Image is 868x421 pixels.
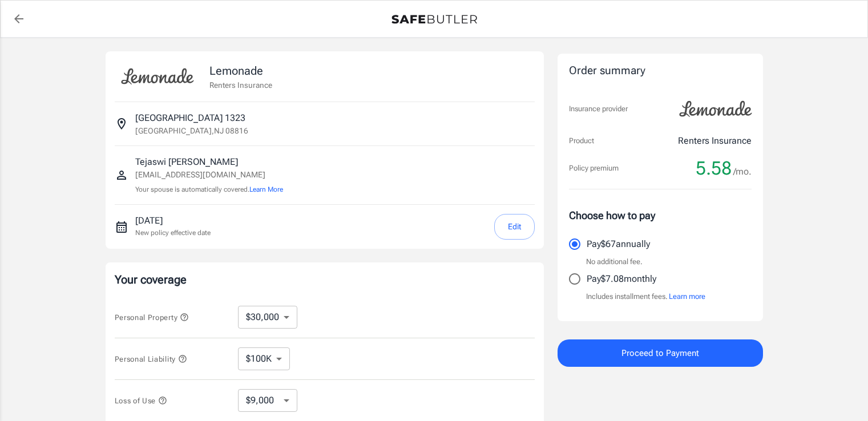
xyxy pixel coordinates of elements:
[696,157,732,180] span: 5.58
[115,352,187,366] button: Personal Liability
[135,155,283,169] p: Tejaswi [PERSON_NAME]
[115,396,167,405] span: Loss of Use
[391,15,477,24] img: Back to quotes
[569,103,628,115] p: Insurance provider
[621,346,699,361] span: Proceed to Payment
[586,291,705,302] p: Includes installment fees.
[115,355,187,363] span: Personal Liability
[569,208,752,223] p: Choose how to pay
[558,339,763,367] button: Proceed to Payment
[587,237,650,251] p: Pay $67 annually
[115,272,535,288] p: Your coverage
[115,313,189,322] span: Personal Property
[587,272,656,286] p: Pay $7.08 monthly
[135,125,248,136] p: [GEOGRAPHIC_DATA] , NJ 08816
[115,394,167,407] button: Loss of Use
[569,135,594,147] p: Product
[115,60,200,92] img: Lemonade
[678,134,752,148] p: Renters Insurance
[115,117,128,131] svg: Insured address
[7,7,30,30] a: back to quotes
[569,163,619,174] p: Policy premium
[115,310,189,324] button: Personal Property
[135,184,283,195] p: Your spouse is automatically covered.
[733,164,752,180] span: /mo.
[135,169,283,181] p: [EMAIL_ADDRESS][DOMAIN_NAME]
[115,168,128,182] svg: Insured person
[135,214,211,228] p: [DATE]
[135,111,245,125] p: [GEOGRAPHIC_DATA] 1323
[569,63,752,79] div: Order summary
[494,214,535,240] button: Edit
[586,256,643,268] p: No additional fee.
[669,291,705,302] button: Learn more
[209,79,272,91] p: Renters Insurance
[209,62,272,79] p: Lemonade
[249,184,283,195] button: Learn More
[135,228,211,238] p: New policy effective date
[673,93,758,125] img: Lemonade
[115,220,128,234] svg: New policy start date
